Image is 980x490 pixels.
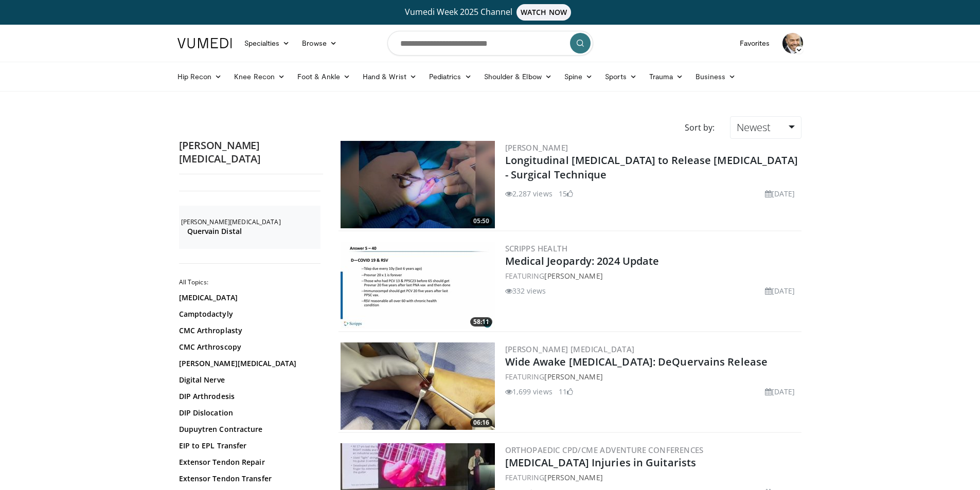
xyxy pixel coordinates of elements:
[341,141,495,228] a: 05:50
[782,33,803,53] img: Avatar
[179,441,318,451] a: EIP to EPL Transfer
[179,474,318,484] a: Extensor Tendon Transfer
[599,66,643,87] a: Sports
[181,218,320,226] h2: [PERSON_NAME][MEDICAL_DATA]
[238,33,296,53] a: Specialties
[291,66,357,87] a: Foot & Ankle
[387,31,593,56] input: Search topics, interventions
[187,226,318,237] a: Quervain Distal
[179,391,318,402] a: DIP Arthrodesis
[505,472,799,483] div: FEATURING
[179,278,320,286] h2: All Topics:
[179,408,318,418] a: DIP Dislocation
[689,66,742,87] a: Business
[357,66,423,87] a: Hand & Wrist
[470,317,492,326] span: 58:11
[341,242,495,329] img: be67f35d-7ce6-4fc5-83ac-40021eb8f1fb.300x170_q85_crop-smart_upscale.jpg
[470,418,492,427] span: 06:16
[179,342,318,352] a: CMC Arthroscopy
[505,188,553,199] li: 2,287 views
[558,66,599,87] a: Spine
[179,457,318,467] a: Extensor Tendon Repair
[228,66,291,87] a: Knee Recon
[505,285,546,296] li: 332 views
[505,371,799,382] div: FEATURING
[544,372,602,382] a: [PERSON_NAME]
[544,271,602,281] a: [PERSON_NAME]
[341,342,495,430] img: 9b677bf9-b3b2-497b-b582-0cf95df7e577.300x170_q85_crop-smart_upscale.jpg
[505,153,798,182] a: Longitudinal [MEDICAL_DATA] to Release [MEDICAL_DATA] - Surgical Technique
[505,456,697,469] a: [MEDICAL_DATA] Injuries in Guitarists
[341,342,495,430] a: 06:16
[505,142,568,153] a: [PERSON_NAME]
[734,33,776,53] a: Favorites
[341,242,495,329] a: 58:11
[559,386,573,397] li: 11
[179,139,323,166] h2: [PERSON_NAME][MEDICAL_DATA]
[505,254,660,268] a: Medical Jeopardy: 2024 Update
[677,116,722,139] div: Sort by:
[179,325,318,336] a: CMC Arthroplasty
[505,386,553,397] li: 1,699 views
[179,293,318,303] a: [MEDICAL_DATA]
[505,445,704,455] a: Orthopaedic CPD/CME Adventure Conferences
[559,188,573,199] li: 15
[296,33,343,53] a: Browse
[765,188,795,199] li: [DATE]
[341,141,495,228] img: 1ac467b4-4a0b-414c-beed-50aa765bec86.300x170_q85_crop-smart_upscale.jpg
[171,66,228,87] a: Hip Recon
[505,270,799,281] div: FEATURING
[478,66,558,87] a: Shoulder & Elbow
[505,355,768,369] a: Wide Awake [MEDICAL_DATA]: DeQuervains Release
[179,375,318,385] a: Digital Nerve
[730,116,801,139] a: Newest
[179,424,318,434] a: Dupuytren Contracture
[179,4,801,21] a: Vumedi Week 2025 ChannelWATCH NOW
[179,309,318,319] a: Camptodactyly
[179,358,318,369] a: [PERSON_NAME][MEDICAL_DATA]
[470,216,492,226] span: 05:50
[423,66,478,87] a: Pediatrics
[544,473,602,482] a: [PERSON_NAME]
[765,386,795,397] li: [DATE]
[765,285,795,296] li: [DATE]
[505,243,568,253] a: Scripps Health
[516,4,571,21] span: WATCH NOW
[737,120,771,134] span: Newest
[505,344,635,354] a: [PERSON_NAME] [MEDICAL_DATA]
[643,66,690,87] a: Trauma
[177,38,232,48] img: VuMedi Logo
